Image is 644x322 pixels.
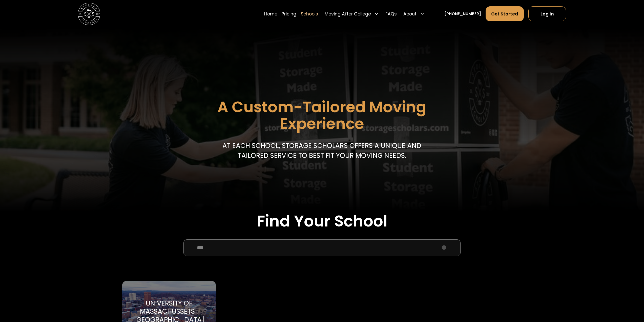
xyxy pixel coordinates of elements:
[122,212,522,231] h2: Find Your School
[401,6,427,22] div: About
[189,99,455,132] h1: A Custom-Tailored Moving Experience
[264,6,277,22] a: Home
[528,6,566,21] a: Log In
[325,11,371,17] div: Moving After College
[403,11,417,17] div: About
[301,6,318,22] a: Schools
[221,141,423,161] p: At each school, storage scholars offers a unique and tailored service to best fit your Moving needs.
[282,6,296,22] a: Pricing
[322,6,381,22] div: Moving After College
[444,11,481,17] a: [PHONE_NUMBER]
[385,6,397,22] a: FAQs
[486,6,524,21] a: Get Started
[78,3,100,25] img: Storage Scholars main logo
